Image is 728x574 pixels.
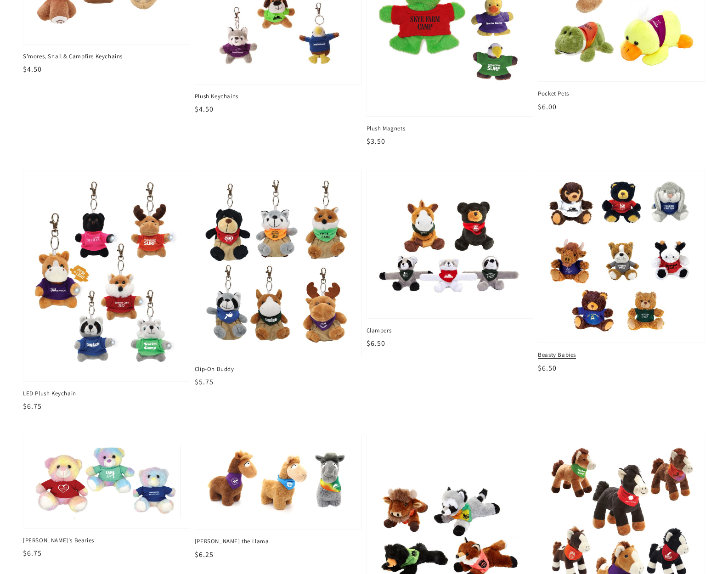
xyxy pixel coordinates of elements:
span: $6.75 [23,401,42,411]
span: Beasty Babies [538,351,705,359]
img: Clip-On Buddy [204,180,352,348]
a: Beasty Babies Beasty Babies $6.50 [538,170,705,374]
span: $6.50 [367,338,385,348]
img: LED Plush Keychain [33,180,181,372]
span: Clampers [367,326,534,335]
span: LED Plush Keychain [23,389,190,398]
span: $6.00 [538,102,557,112]
img: Louie the Llama [204,445,352,520]
a: Louie the Llama [PERSON_NAME] the Llama $6.25 [195,435,362,560]
span: Plush Keychains [195,92,362,101]
a: Clip-On Buddy Clip-On Buddy $5.75 [195,170,362,388]
span: [PERSON_NAME] the Llama [195,537,362,546]
a: Clampers Clampers $6.50 [367,170,534,349]
span: $6.50 [538,363,557,373]
span: Pocket Pets [538,90,705,98]
span: $5.75 [195,377,214,387]
span: S'mores, Snail & Campfire Keychains [23,52,190,61]
span: $6.25 [195,550,214,559]
span: $3.50 [367,136,385,146]
img: Beasty Babies [545,177,697,336]
span: Plush Magnets [367,124,534,133]
span: $6.75 [23,548,42,558]
span: [PERSON_NAME]'s Bearies [23,536,190,545]
span: $4.50 [23,64,42,74]
span: $4.50 [195,104,214,114]
a: LED Plush Keychain LED Plush Keychain $6.75 [23,170,190,412]
span: Clip-On Buddy [195,365,362,373]
img: Gerri's Bearies [33,445,181,518]
a: Gerri's Bearies [PERSON_NAME]'s Bearies $6.75 [23,435,190,559]
img: Clampers [376,180,524,309]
